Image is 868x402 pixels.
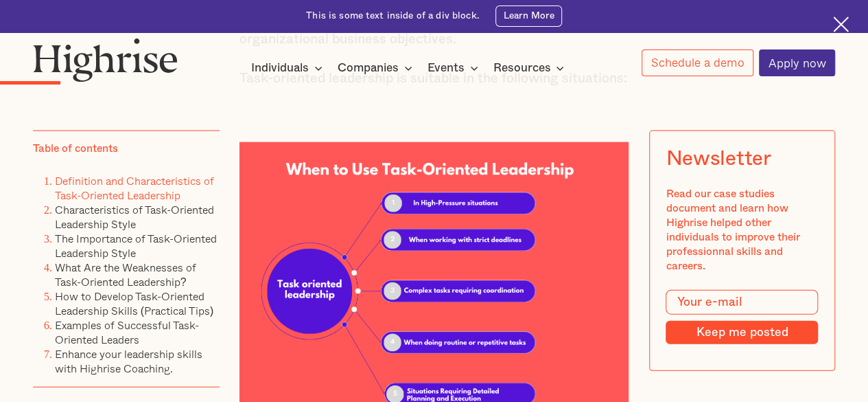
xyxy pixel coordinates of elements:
div: Resources [493,60,568,76]
div: Read our case studies document and learn how Highrise helped other individuals to improve their p... [666,187,818,273]
form: Modal Form [666,290,818,344]
a: What Are the Weaknesses of Task-Oriented Leadership? [55,259,196,290]
img: Highrise logo [33,38,178,82]
a: Apply now [759,49,835,76]
a: Schedule a demo [642,49,753,76]
div: Events [427,60,465,76]
div: Resources [493,60,550,76]
a: Characteristics of Task-Oriented Leadership Style [55,201,214,232]
a: Examples of Successful Task-Oriented Leaders [55,317,199,348]
div: Events [427,60,482,76]
a: The Importance of Task-Oriented Leadership Style [55,230,217,261]
a: Learn More [495,5,562,27]
div: Newsletter [666,147,771,170]
div: Companies [338,60,417,76]
div: Table of contents [33,142,118,156]
a: How to Develop Task-Oriented Leadership Skills (Practical Tips) [55,288,214,319]
div: Companies [338,60,399,76]
a: Enhance your leadership skills with Highrise Coaching. [55,346,202,377]
a: Definition and Characteristics of Task-Oriented Leadership [55,172,214,203]
input: Keep me posted [666,321,818,344]
div: Individuals [251,60,309,76]
div: Individuals [251,60,327,76]
input: Your e-mail [666,290,818,315]
div: This is some text inside of a div block. [306,10,480,23]
img: Cross icon [833,16,849,32]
